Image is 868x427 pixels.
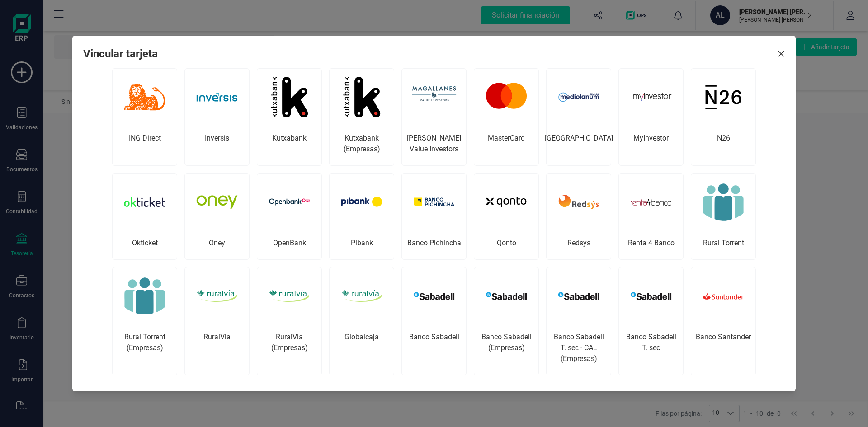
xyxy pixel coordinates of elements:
li: Renta 4 Banco [618,173,684,260]
img: Redsys logo [550,174,607,230]
li: Banco Sabadell T. sec - CAL (Empresas) [546,267,611,375]
img: Banco Sabadell T. sec logo [623,267,679,324]
li: Rural Torrent (Empresas) [112,267,177,375]
img: Oney logo [189,174,245,230]
li: [GEOGRAPHIC_DATA] [546,68,611,166]
img: Qonto logo [478,174,535,230]
li: Inversis [184,68,250,166]
img: Kutxabank logo [261,69,318,126]
li: [PERSON_NAME] Value Investors [401,68,467,166]
img: Rural Torrent logo [116,267,173,324]
img: Banco Sabadell logo [478,267,535,324]
li: N26 [691,68,756,166]
li: Kutxabank (Empresas) [329,68,394,166]
img: Globalcaja logo [333,267,390,324]
li: RuralVia [184,267,250,375]
li: Banco Pichincha [401,173,467,260]
li: Banco Sabadell [401,267,467,375]
img: RuralVia logo [189,267,245,324]
img: MyInvestor logo [623,69,679,126]
img: ING Direct logo [116,69,173,126]
li: MyInvestor [618,68,684,166]
img: OpenBank logo [261,174,318,230]
img: Banco Santander logo [695,267,752,324]
img: Renta 4 Banco logo [623,174,679,230]
li: MasterCard [474,68,539,166]
img: RuralVia logo [261,267,318,324]
li: Banco Sabadell T. sec [618,267,684,375]
li: Redsys [546,173,611,260]
li: Okticket [112,173,177,260]
li: Banco Santander [691,267,756,375]
li: Globalcaja [329,267,394,375]
div: Vincular tarjeta [83,47,158,61]
li: ING Direct [112,68,177,166]
img: MasterCard logo [478,69,535,126]
li: Kutxabank [257,68,322,166]
img: Mediolanum logo [550,69,607,126]
li: Qonto [474,173,539,260]
li: Pibank [329,173,394,260]
img: Pibank logo [333,174,390,230]
img: Rural Torrent logo [695,174,752,230]
img: Banco Sabadell T. sec - CAL logo [550,267,607,324]
img: N26 logo [695,69,752,126]
li: OpenBank [257,173,322,260]
img: Kutxabank logo [333,69,390,126]
img: Inversis logo [189,69,245,126]
li: Oney [184,173,250,260]
li: Rural Torrent [691,173,756,260]
li: Banco Sabadell (Empresas) [474,267,539,375]
img: Magallanes Value Investors logo [406,69,462,126]
img: Banco Pichincha logo [406,174,462,230]
li: RuralVia (Empresas) [257,267,322,375]
img: Banco Sabadell logo [406,267,462,324]
img: Okticket logo [116,174,173,230]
